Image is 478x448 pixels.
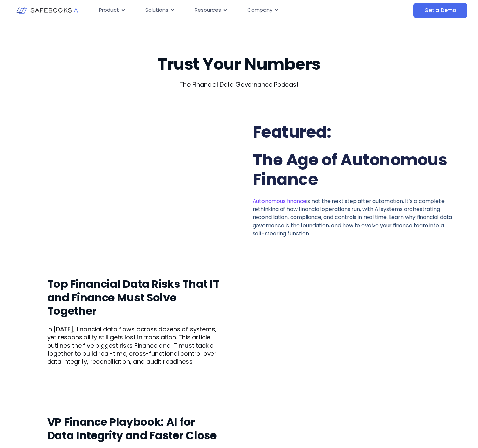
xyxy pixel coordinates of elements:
h1: The Age of Autonomous Finance [253,150,455,189]
h1: Featured: [253,122,455,142]
span: Solutions [145,6,168,14]
span: Product [99,6,119,14]
p: The Financial Data Governance Podcast [47,80,431,89]
h3: Top Financial Data Risks That IT and Finance Must Solve Together [47,277,220,318]
h3: VP Finance Playbook: AI for Data Integrity and Faster Close [47,415,220,442]
a: Get a Demo [413,3,467,18]
span: Get a Demo [424,7,456,14]
p: is not the next step after automation. It’s a complete rethinking of how financial operations run... [253,197,455,238]
p: In [DATE], financial data flows across dozens of systems, yet responsibility still gets lost in t... [47,325,220,366]
h2: Trust Your Numbers [47,55,431,74]
div: Menu Toggle [94,4,364,17]
span: Company [247,6,272,14]
span: Resources [195,6,221,14]
nav: Menu [94,4,364,17]
a: Autonomous finance [253,197,307,205]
